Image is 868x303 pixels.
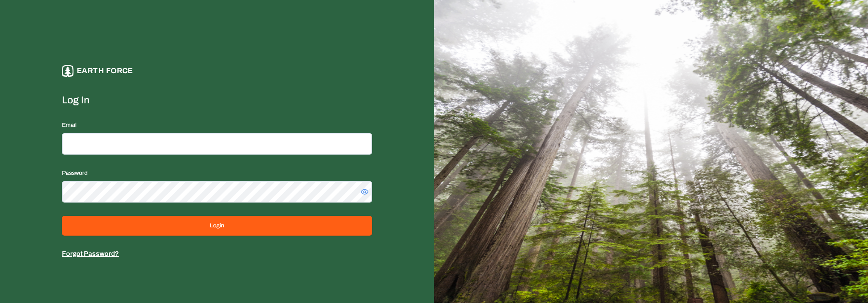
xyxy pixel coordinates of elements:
[62,93,372,107] label: Log In
[62,216,372,236] button: Login
[77,65,133,77] p: Earth force
[62,122,76,128] label: Email
[62,170,88,176] label: Password
[62,249,372,259] p: Forgot Password?
[62,65,74,77] img: earthforce-logo-white-uG4MPadI.svg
